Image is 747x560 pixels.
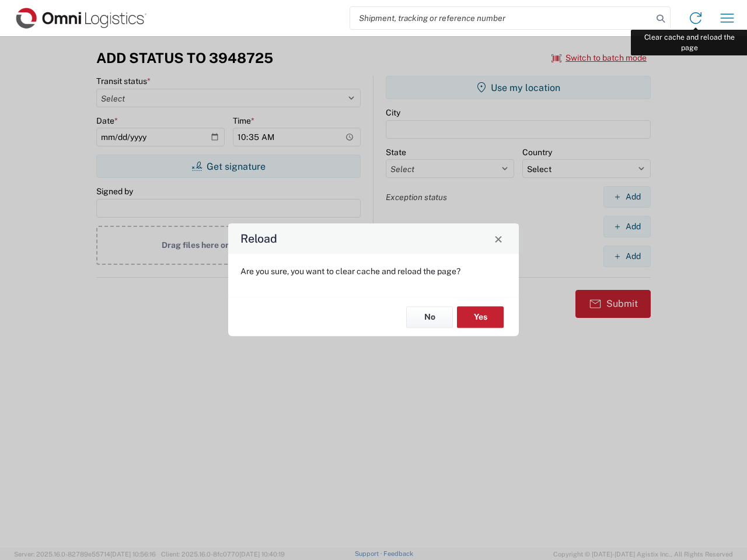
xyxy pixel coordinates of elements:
p: Are you sure, you want to clear cache and reload the page? [240,266,507,276]
h4: Reload [240,230,277,247]
button: Close [490,230,507,247]
button: Yes [457,306,504,328]
input: Shipment, tracking or reference number [350,7,652,29]
button: No [406,306,453,328]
